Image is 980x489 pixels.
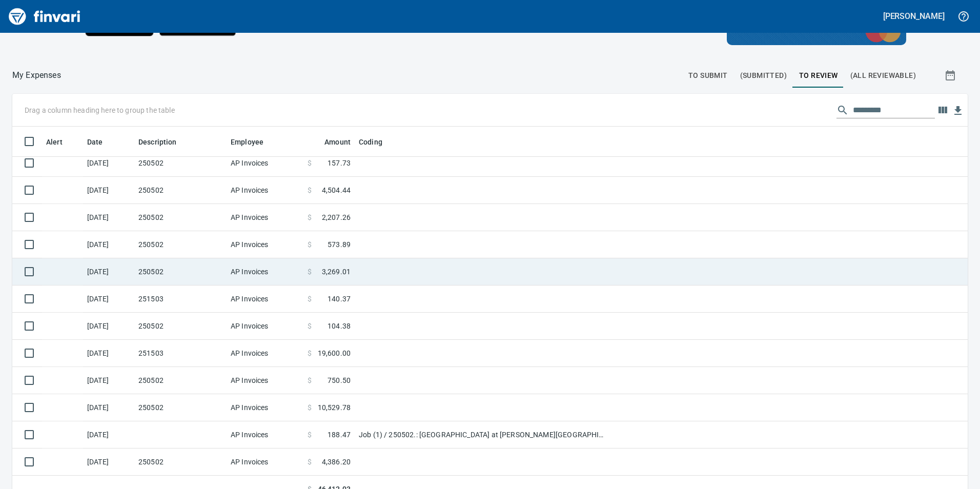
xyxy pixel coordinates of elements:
span: 4,386.20 [322,457,351,467]
td: AP Invoices [227,204,303,231]
td: 250502 [134,367,227,394]
span: $ [308,348,312,358]
h5: [PERSON_NAME] [883,11,945,22]
td: AP Invoices [227,177,303,204]
span: Employee [231,136,263,148]
p: My Expenses [12,69,61,81]
span: $ [308,185,312,195]
td: 250502 [134,313,227,340]
td: 251503 [134,286,227,313]
span: Date [87,136,103,148]
td: Job (1) / 250502.: [GEOGRAPHIC_DATA] at [PERSON_NAME][GEOGRAPHIC_DATA] / 301209. .: BS1 - Excavat... [355,421,611,449]
span: 10,529.78 [318,402,351,413]
span: 750.50 [328,375,351,385]
span: 3,269.01 [322,267,351,277]
td: 250502 [134,150,227,177]
td: [DATE] [83,394,134,421]
td: 250502 [134,449,227,476]
span: 573.89 [328,239,351,250]
td: AP Invoices [227,313,303,340]
td: [DATE] [83,367,134,394]
span: 188.47 [328,430,351,440]
td: AP Invoices [227,367,303,394]
td: AP Invoices [227,340,303,367]
td: [DATE] [83,150,134,177]
span: Description [138,136,190,148]
td: [DATE] [83,313,134,340]
td: [DATE] [83,286,134,313]
span: To Review [799,69,838,82]
span: $ [308,158,312,168]
span: 157.73 [328,158,351,168]
img: Finvari [6,4,83,29]
span: $ [308,212,312,222]
button: [PERSON_NAME] [881,8,947,24]
span: To Submit [688,69,728,82]
nav: breadcrumb [12,69,61,81]
span: $ [308,294,312,304]
span: (Submitted) [740,69,787,82]
td: 250502 [134,258,227,286]
span: $ [308,457,312,467]
td: 250502 [134,204,227,231]
td: AP Invoices [227,286,303,313]
td: 250502 [134,177,227,204]
td: 250502 [134,231,227,258]
span: (All Reviewable) [850,69,916,82]
span: $ [308,239,312,250]
td: [DATE] [83,258,134,286]
button: Show transactions within a particular date range [935,63,968,88]
td: [DATE] [83,340,134,367]
span: $ [308,267,312,277]
td: AP Invoices [227,449,303,476]
span: Employee [231,136,277,148]
span: Amount [311,136,351,148]
td: [DATE] [83,204,134,231]
td: 250502 [134,394,227,421]
td: AP Invoices [227,258,303,286]
td: AP Invoices [227,231,303,258]
td: [DATE] [83,177,134,204]
td: AP Invoices [227,394,303,421]
span: Coding [359,136,396,148]
td: 251503 [134,340,227,367]
span: Description [138,136,177,148]
span: $ [308,402,312,413]
span: Date [87,136,116,148]
td: [DATE] [83,421,134,449]
span: Alert [46,136,63,148]
p: Drag a column heading here to group the table [25,105,175,115]
span: $ [308,430,312,440]
span: Alert [46,136,76,148]
span: Amount [324,136,351,148]
td: AP Invoices [227,421,303,449]
td: AP Invoices [227,150,303,177]
span: 2,207.26 [322,212,351,222]
span: 19,600.00 [318,348,351,358]
span: 140.37 [328,294,351,304]
span: Coding [359,136,382,148]
span: $ [308,321,312,331]
td: [DATE] [83,231,134,258]
span: 104.38 [328,321,351,331]
span: $ [308,375,312,385]
td: [DATE] [83,449,134,476]
span: 4,504.44 [322,185,351,195]
button: Download Table [950,103,966,118]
